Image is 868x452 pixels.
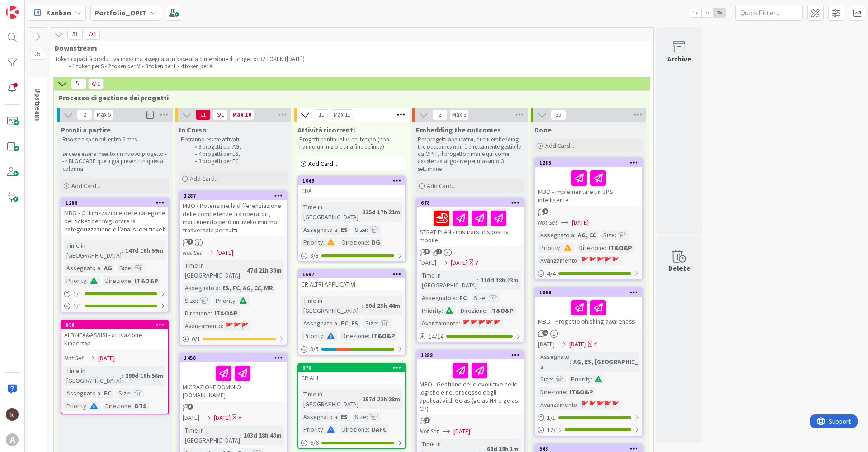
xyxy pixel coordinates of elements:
div: Size [183,296,197,306]
span: 1 [212,109,228,120]
div: 1068 [539,289,642,296]
span: [DATE] [420,258,436,268]
span: [DATE] [453,427,470,436]
span: 0 / 1 [192,334,200,344]
span: [DATE] [183,413,199,423]
span: 1 [88,78,104,89]
span: : [86,401,88,411]
span: Embedding the outcomes [416,125,501,134]
div: 1287 [180,192,287,200]
div: 678 [421,200,524,206]
div: Direzione [103,276,131,286]
div: Direzione [340,237,368,247]
div: 50d 23h 44m [363,301,402,311]
div: IT&O&P [132,276,160,286]
div: 1458MIGRAZIONE DOMINIO [DOMAIN_NAME] [180,354,287,401]
div: 47d 21h 30m [245,265,284,275]
div: Size [117,263,131,273]
div: MBO - Potenziare la differenziazione delle competenze tra operatori, mantenendo però un livello m... [180,200,287,236]
div: Time in [GEOGRAPHIC_DATA] [301,389,359,409]
div: Size [353,412,367,422]
span: Add Card... [545,141,574,150]
div: 890ALBINEA&ASSISI - attivazione Kindertap [61,321,168,349]
div: 1/1 [535,412,642,424]
span: [DATE] [572,218,589,227]
span: : [560,243,561,253]
div: Assegnato a [538,352,570,372]
span: : [367,412,368,422]
span: : [240,430,241,440]
div: CR ALTRI APPLICATIVI [298,278,405,290]
div: 1285MBO - Implementare un UPS intelligente [535,159,642,206]
span: : [367,225,368,235]
div: Assegnato a [64,263,100,273]
div: Direzione [183,308,211,318]
div: Direzione [103,401,131,411]
div: FC [102,388,113,398]
div: 1697 [302,271,405,278]
span: : [486,293,487,303]
span: : [456,293,457,303]
div: ES, FC, AG, CC, MR [220,283,275,293]
div: FC, ES [339,318,360,328]
span: 5 [424,249,430,254]
div: STRAT PLAN - misurarsi dispositivi mobile [417,207,524,246]
div: 6/6 [298,437,405,448]
div: CR AHI [298,372,405,384]
div: Y [594,339,597,349]
i: Not Set [538,218,557,226]
div: Priority [301,331,323,341]
div: Delete [668,263,690,273]
div: 1049 [302,178,405,184]
span: 12 / 12 [547,425,562,435]
span: : [337,412,339,422]
span: 1x [689,8,701,17]
span: : [222,321,223,331]
div: Assegnato a [64,388,100,398]
div: Time in [GEOGRAPHIC_DATA] [420,270,477,290]
span: 3 / 5 [310,344,319,354]
div: 1288 [421,352,524,358]
div: Size [116,388,130,398]
div: AG, ES, [GEOGRAPHIC_DATA] [571,357,658,367]
span: [DATE] [538,339,555,349]
div: 1286 [61,199,168,207]
span: Pronti a partire [61,125,111,134]
span: 2 [436,249,442,254]
div: Time in [GEOGRAPHIC_DATA] [64,240,122,260]
span: : [100,263,102,273]
div: Time in [GEOGRAPHIC_DATA] [183,260,243,280]
div: 8/8 [298,250,405,261]
div: IT&O&P [212,308,240,318]
span: : [219,283,220,293]
div: DTS [132,401,149,411]
span: In Corso [179,125,207,134]
span: 🚩🚩🚩🚩🚩 [462,319,501,327]
div: 257d 22h 28m [360,394,402,404]
span: : [122,245,123,255]
span: : [100,388,102,398]
div: Avanzamento [420,318,459,328]
div: 1049 [298,177,405,185]
span: 51 [67,29,83,40]
span: : [577,255,579,265]
div: Time in [GEOGRAPHIC_DATA] [301,202,359,222]
p: Risorse disponibili entro 2 mesi [62,136,167,143]
span: : [442,306,443,315]
span: Add Card... [427,182,456,190]
span: 14 / 14 [429,332,443,341]
div: Direzione [538,387,566,397]
span: : [368,331,369,341]
span: 11 [195,109,211,120]
div: Assegnato a [538,230,574,240]
div: 678STRAT PLAN - misurarsi dispositivi mobile [417,199,524,246]
div: Max 11 [334,113,350,117]
span: : [197,296,198,306]
div: 890 [61,321,168,329]
div: 4/4 [535,268,642,279]
div: 1049CDA [298,177,405,197]
div: ES [339,225,350,235]
div: 1/1 [61,301,168,312]
p: se deve essere inserito un nuovo progetto --> BLOCCARE quelli già presenti in questa colonna [62,151,167,173]
div: IT&O&P [567,387,595,397]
